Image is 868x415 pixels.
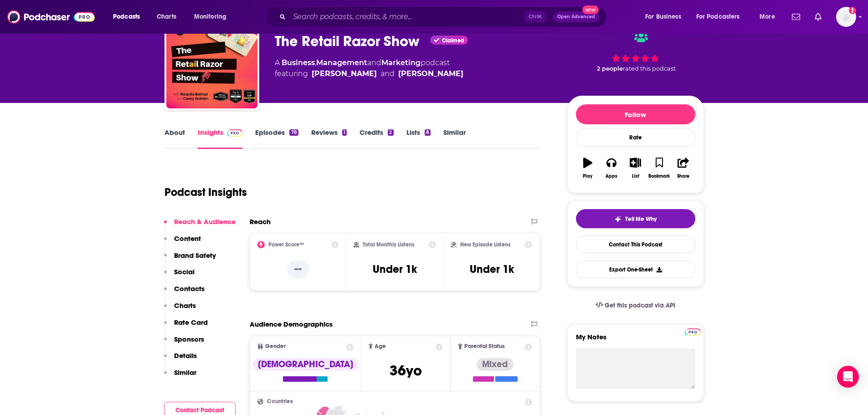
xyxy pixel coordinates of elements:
[836,7,856,27] span: Logged in as emilyjherman
[252,358,359,371] div: [DEMOGRAPHIC_DATA]
[164,234,201,251] button: Content
[164,301,196,318] button: Charts
[375,343,386,349] span: Age
[250,217,271,226] h2: Reach
[623,152,647,184] button: List
[316,58,367,67] a: Management
[164,318,208,335] button: Rate Card
[685,327,701,336] a: Pro website
[753,10,786,24] button: open menu
[164,351,197,368] button: Details
[836,7,856,27] button: Show profile menu
[388,129,393,136] div: 2
[164,217,236,234] button: Reach & Audience
[760,10,775,23] span: More
[157,10,176,23] span: Charts
[174,234,201,243] p: Content
[597,65,623,72] span: 2 people
[164,185,247,199] h1: Podcast Insights
[166,17,257,108] img: The Retail Razor Show
[460,241,510,248] h2: New Episode Listens
[174,284,205,293] p: Contacts
[268,241,304,248] h2: Power Score™
[188,10,238,24] button: open menu
[164,335,204,352] button: Sponsors
[373,262,417,276] h3: Under 1k
[312,68,377,79] div: [PERSON_NAME]
[605,302,675,309] span: Get this podcast via API
[582,5,599,14] span: New
[576,152,600,184] button: Play
[174,301,196,310] p: Charts
[367,58,381,67] span: and
[194,10,226,23] span: Monitoring
[174,351,197,360] p: Details
[174,335,204,343] p: Sponsors
[406,128,431,149] a: Lists8
[398,68,463,79] a: Ricardo Belmar
[685,328,701,336] img: Podchaser Pro
[275,57,463,79] div: A podcast
[647,152,671,184] button: Bookmark
[632,174,639,179] div: List
[282,58,315,67] a: Business
[600,152,623,184] button: Apps
[443,128,466,149] a: Similar
[275,68,463,79] span: featuring
[553,11,599,22] button: Open AdvancedNew
[567,24,704,80] div: 2 peoplerated this podcast
[576,261,695,278] button: Export One-Sheet
[837,366,859,388] div: Open Intercom Messenger
[227,129,243,137] img: Podchaser Pro
[576,104,695,124] button: Follow
[425,129,431,136] div: 8
[315,58,316,67] span: ,
[289,129,298,136] div: 78
[588,294,683,317] a: Get this podcast via API
[164,267,195,284] button: Social
[788,9,804,25] a: Show notifications dropdown
[174,267,195,276] p: Social
[164,368,196,385] button: Similar
[174,251,216,260] p: Brand Safety
[7,8,95,26] a: Podchaser - Follow, Share and Rate Podcasts
[576,236,695,253] a: Contact This Podcast
[363,241,414,248] h2: Total Monthly Listens
[381,58,421,67] a: Marketing
[849,7,856,14] svg: Add a profile image
[576,209,695,228] button: tell me why sparkleTell Me Why
[671,152,695,184] button: Share
[645,10,681,23] span: For Business
[311,128,347,149] a: Reviews1
[614,215,621,223] img: tell me why sparkle
[360,128,393,149] a: Credits2
[606,174,617,179] div: Apps
[164,284,205,301] button: Contacts
[836,7,856,27] img: User Profile
[151,10,182,24] a: Charts
[583,174,592,179] div: Play
[464,343,505,349] span: Parental Status
[470,262,514,276] h3: Under 1k
[648,174,670,179] div: Bookmark
[639,10,693,24] button: open menu
[696,10,740,23] span: For Podcasters
[625,215,657,223] span: Tell Me Why
[390,362,422,379] span: 36 yo
[677,174,689,179] div: Share
[442,38,464,43] span: Claimed
[524,11,546,23] span: Ctrl K
[107,10,152,24] button: open menu
[287,260,309,278] p: --
[690,10,753,24] button: open menu
[174,368,196,377] p: Similar
[342,129,347,136] div: 1
[265,343,286,349] span: Gender
[255,128,298,149] a: Episodes78
[811,9,825,25] a: Show notifications dropdown
[267,399,293,405] span: Countries
[164,128,185,149] a: About
[623,65,676,72] span: rated this podcast
[557,15,595,19] span: Open Advanced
